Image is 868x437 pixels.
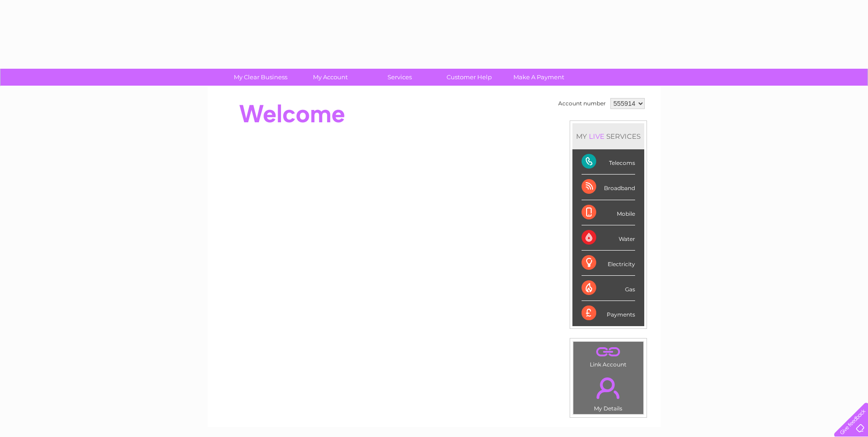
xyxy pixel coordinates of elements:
td: My Details [573,370,644,415]
a: Make A Payment [501,69,577,86]
a: Customer Help [431,69,507,86]
a: . [576,344,641,360]
div: LIVE [587,132,606,141]
div: Mobile [582,200,635,225]
div: Water [582,225,635,251]
div: Payments [582,301,635,326]
td: Account number [556,96,608,111]
div: MY SERVICES [572,123,644,149]
div: Telecoms [582,149,635,175]
div: Gas [582,276,635,301]
a: . [576,372,641,404]
a: My Clear Business [223,69,298,86]
div: Broadband [582,175,635,200]
td: Link Account [573,341,644,370]
a: Services [362,69,437,86]
div: Electricity [582,251,635,276]
a: My Account [292,69,368,86]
